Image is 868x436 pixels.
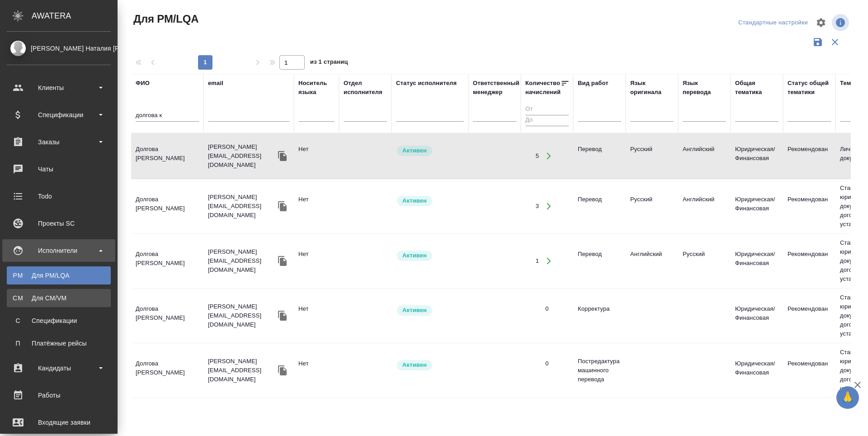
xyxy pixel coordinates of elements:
[573,140,626,172] td: Перевод
[731,190,783,222] td: Юридическая/Финансовая
[208,79,223,88] div: email
[131,140,203,172] td: Долгова [PERSON_NAME]
[731,355,783,386] td: Юридическая/Финансовая
[396,145,464,157] div: Рядовой исполнитель: назначай с учетом рейтинга
[396,359,464,371] div: Рядовой исполнитель: назначай с учетом рейтинга
[7,266,111,284] a: PMДля PM/LQA
[402,360,427,370] p: Активен
[536,256,539,265] div: 1
[276,199,289,213] button: Скопировать
[783,300,835,332] td: Рекомендован
[208,247,276,275] p: [PERSON_NAME][EMAIL_ADDRESS][DOMAIN_NAME]
[131,355,203,386] td: Долгова [PERSON_NAME]
[276,364,289,377] button: Скопировать
[208,142,276,170] p: [PERSON_NAME][EMAIL_ADDRESS][DOMAIN_NAME]
[678,140,731,172] td: Английский
[131,300,203,332] td: Долгова [PERSON_NAME]
[294,300,339,332] td: Нет
[402,146,427,155] p: Активен
[32,7,118,25] div: AWATERA
[840,79,867,88] div: Тематика
[2,411,115,434] a: Входящие заявки
[545,359,548,368] div: 0
[396,304,464,317] div: Рядовой исполнитель: назначай с учетом рейтинга
[402,306,427,315] p: Активен
[783,190,835,222] td: Рекомендован
[678,190,731,222] td: Английский
[7,108,111,122] div: Спецификации
[131,245,203,277] td: Долгова [PERSON_NAME]
[836,386,859,409] button: 🙏
[626,140,678,172] td: Русский
[276,149,289,163] button: Скопировать
[683,79,726,97] div: Язык перевода
[7,416,111,429] div: Входящие заявки
[11,294,106,303] div: Для CM/VM
[630,79,674,97] div: Язык оригинала
[7,244,111,257] div: Исполнители
[810,12,832,33] span: Настроить таблицу
[731,245,783,277] td: Юридическая/Финансовая
[536,152,539,161] div: 5
[7,334,111,352] a: ППлатёжные рейсы
[840,388,855,407] span: 🙏
[276,254,289,268] button: Скопировать
[7,312,111,330] a: ССпецификации
[573,300,626,332] td: Корректура
[539,197,558,216] button: Открыть работы
[735,79,778,97] div: Общая тематика
[396,79,457,88] div: Статус исполнителя
[7,81,111,95] div: Клиенты
[731,140,783,172] td: Юридическая/Финансовая
[11,316,106,325] div: Спецификации
[809,33,826,51] button: Сохранить фильтры
[473,79,519,97] div: Ответственный менеджер
[832,14,851,31] span: Посмотреть информацию
[736,16,810,30] div: split button
[731,300,783,332] td: Юридическая/Финансовая
[136,79,150,88] div: ФИО
[539,252,558,270] button: Открыть работы
[276,309,289,322] button: Скопировать
[525,115,569,126] input: До
[573,352,626,389] td: Постредактура машинного перевода
[208,302,276,329] p: [PERSON_NAME][EMAIL_ADDRESS][DOMAIN_NAME]
[294,355,339,386] td: Нет
[783,140,835,172] td: Рекомендован
[7,217,111,230] div: Проекты SC
[294,245,339,277] td: Нет
[11,271,106,280] div: Для PM/LQA
[783,245,835,277] td: Рекомендован
[783,355,835,386] td: Рекомендован
[573,245,626,277] td: Перевод
[626,245,678,277] td: Английский
[545,304,548,313] div: 0
[826,33,844,51] button: Сбросить фильтры
[578,79,609,88] div: Вид работ
[294,190,339,222] td: Нет
[7,389,111,402] div: Работы
[678,245,731,277] td: Русский
[131,190,203,222] td: Долгова [PERSON_NAME]
[7,289,111,307] a: CMДля CM/VM
[573,190,626,222] td: Перевод
[310,57,348,70] span: из 1 страниц
[525,79,561,97] div: Количество начислений
[7,361,111,375] div: Кандидаты
[298,79,335,97] div: Носитель языка
[2,384,115,407] a: Работы
[131,12,198,26] span: Для PM/LQA
[396,250,464,262] div: Рядовой исполнитель: назначай с учетом рейтинга
[208,193,276,220] p: [PERSON_NAME][EMAIL_ADDRESS][DOMAIN_NAME]
[536,202,539,211] div: 3
[7,43,111,53] div: [PERSON_NAME] Наталия [PERSON_NAME]
[2,212,115,235] a: Проекты SC
[788,79,831,97] div: Статус общей тематики
[402,196,427,205] p: Активен
[344,79,387,97] div: Отдел исполнителя
[539,147,558,166] button: Открыть работы
[294,140,339,172] td: Нет
[7,135,111,149] div: Заказы
[2,185,115,208] a: Todo
[626,190,678,222] td: Русский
